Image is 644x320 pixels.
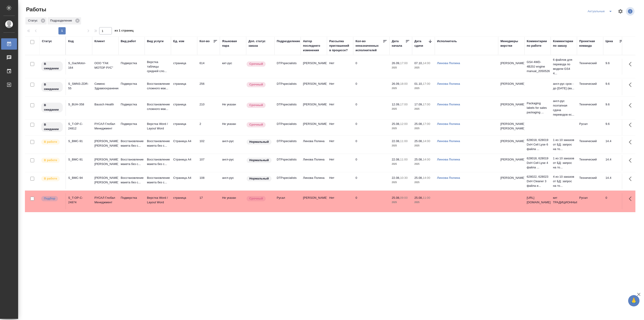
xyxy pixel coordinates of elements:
p: [PERSON_NAME], [PERSON_NAME] [500,122,522,131]
p: Восстановление сложного мак... [147,82,169,91]
td: 0 [353,155,389,171]
p: 14:00 [423,139,430,143]
div: S_SMNS-ZDR-55 [68,82,90,91]
button: Здесь прячутся важные кнопки [626,137,637,148]
p: Подверстка [121,122,142,126]
p: Bausch Health [94,102,116,107]
td: 0 [353,79,389,95]
td: Не указан [220,193,246,209]
p: В ожидании [44,82,60,91]
td: страница [171,79,197,95]
td: Технический [577,59,603,75]
div: Автор последнего изменения [303,39,325,53]
td: DTPspecialists [274,79,301,95]
p: 2025 [414,65,433,70]
p: Верстка Word / Layout Word [147,122,169,131]
p: 17:00 [423,82,430,85]
p: 2025 [414,86,433,91]
td: Технический [577,137,603,153]
p: В работе [44,176,57,181]
p: 1 из 10 заказов от БД: запрос на то... [553,156,575,170]
p: 22.08, [392,139,400,143]
span: 🙏 [630,296,638,305]
td: DTPspecialists [274,119,301,135]
p: В ожидании [44,62,60,71]
p: [PERSON_NAME] [500,61,522,65]
p: 07.10, [414,61,423,65]
p: В работе [44,140,57,144]
p: Сименс Здравоохранение [94,82,116,91]
td: Русал [577,119,603,135]
p: 6 файлов для перевода по модели GS4 4... [553,58,575,76]
td: 102 [197,137,220,153]
td: DTPspecialists [274,59,301,75]
p: англ-рус срок - до [DATE] (ва... [553,82,575,91]
p: 25.08, [392,122,400,126]
div: Доп. статус заказа [248,39,272,48]
td: Русал [577,193,603,209]
div: Языковая пара [222,39,244,48]
td: кит-рус [220,59,246,75]
button: Здесь прячутся важные кнопки [626,155,637,166]
span: Настроить таблицу [615,6,626,17]
td: Страница А4 [171,155,197,171]
p: 628018, 628019 DxH Cell Lyse 4 файла ... [527,156,548,170]
td: 17 [197,193,220,209]
td: 0 [353,119,389,135]
button: Здесь прячутся важные кнопки [626,173,637,184]
p: 4 из 10 заказов от БД: запрос на то... [553,175,575,188]
td: [PERSON_NAME] [301,59,327,75]
p: Подверстка [121,82,142,86]
td: Линова Полина [301,155,327,171]
p: Срочный [249,82,263,87]
td: Технический [577,79,603,95]
p: РУСАЛ Глобал Менеджмент [94,196,116,205]
p: 09:00 [400,196,408,199]
p: 2025 [392,162,410,166]
td: 9.6 [603,59,626,75]
td: англ-рус [220,173,246,189]
td: 0 [353,59,389,75]
td: Линова Полина [301,173,327,189]
p: 25.08, [414,122,423,126]
td: страница [171,100,197,116]
div: Статус [25,17,47,24]
p: Срочный [249,62,263,66]
div: Вид услуги [147,39,164,44]
td: 14.4 [603,155,626,171]
p: Подбор [44,196,55,201]
button: Здесь прячутся важные кнопки [626,193,637,204]
td: 0 [603,193,626,209]
td: DTPspecialists [274,173,301,189]
p: [PERSON_NAME] [PERSON_NAME] [94,176,116,185]
p: кит ТРАДИЦИОННЫЙ [553,196,575,205]
a: Линова Полина [437,158,460,161]
span: Работы [25,6,46,13]
div: Дата начала [392,39,405,48]
p: 11:00 [400,139,408,143]
a: Линова Полина [437,122,460,126]
td: англ-рус [220,155,246,171]
div: Комментарии по работе [527,39,548,48]
p: [PERSON_NAME] [500,82,522,86]
p: 2025 [414,180,433,185]
div: S_BMC-94 [68,176,90,180]
td: DTPspecialists [274,155,301,171]
td: страница [171,193,197,209]
p: [PERSON_NAME] [PERSON_NAME] [94,157,116,166]
p: 17:00 [400,61,408,65]
p: Нормальный [249,176,269,181]
p: 14:00 [423,176,430,179]
a: Линова Полина [437,82,460,85]
p: Packaging labels for sales packaging ... [527,101,548,115]
div: S_BMC-91 [68,139,90,143]
div: S_T-OP-C-24812 [68,122,90,131]
td: 9.6 [603,119,626,135]
p: Восстановление макета без с... [147,157,169,166]
td: Нет [327,193,353,209]
td: [PERSON_NAME] [301,100,327,116]
p: Восстановление макета без с... [147,176,169,185]
td: Нет [327,79,353,95]
p: [PERSON_NAME] [500,102,522,107]
p: 17:00 [423,103,430,106]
